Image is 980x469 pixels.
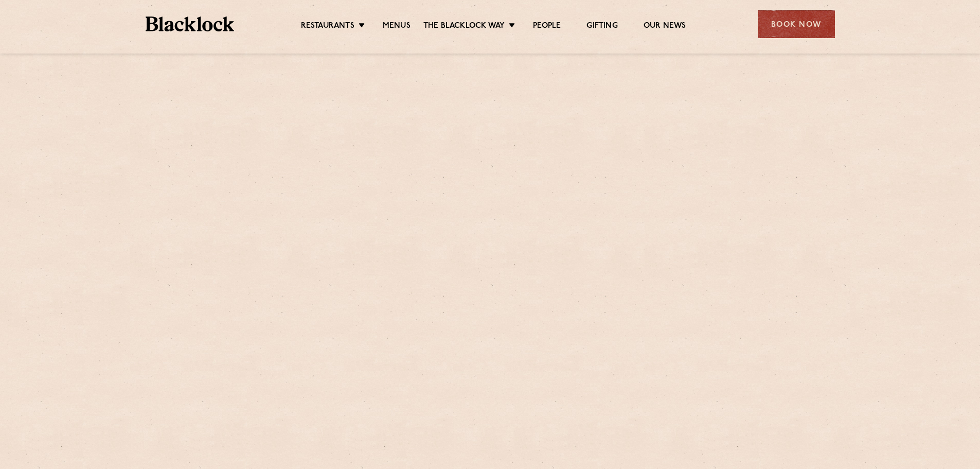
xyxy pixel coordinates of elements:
a: Gifting [586,21,617,32]
a: Restaurants [301,21,354,32]
a: People [533,21,561,32]
a: The Blacklock Way [423,21,505,32]
a: Menus [383,21,411,32]
div: Book Now [758,10,835,38]
a: Our News [644,21,686,32]
img: BL_Textured_Logo-footer-cropped.svg [146,16,235,31]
